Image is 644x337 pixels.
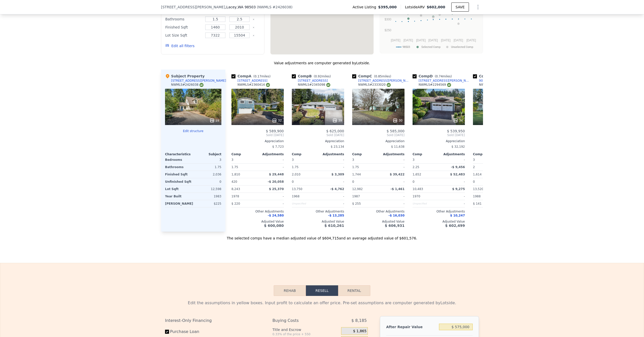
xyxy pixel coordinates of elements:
[413,180,415,183] span: 0
[353,329,366,333] span: $ 1,865
[306,285,338,296] button: Resell
[473,74,514,79] div: Comp E
[231,187,240,191] span: 8,243
[165,16,202,23] div: Bathrooms
[258,5,271,9] span: NWMLS
[266,129,284,133] span: $ 589,900
[195,200,221,207] div: $225
[404,39,413,42] text: [DATE]
[473,79,520,83] a: 9022 Autumn Line Loop SE
[231,158,233,162] span: 3
[272,316,329,325] div: Buying Costs
[338,285,370,296] button: Rental
[331,145,344,148] span: $ 23,134
[225,5,256,10] span: , Lacey
[451,3,469,12] button: SAVE
[413,200,438,207] div: Unspecified
[416,39,426,42] text: [DATE]
[165,152,193,156] div: Characteristics
[413,164,438,171] div: 2.25
[440,193,465,200] div: -
[352,193,377,200] div: 1987
[473,164,498,171] div: 2
[479,83,511,87] div: NWMLS # 2262643
[413,133,465,137] span: Sold [DATE]
[372,75,393,78] span: ( miles)
[292,74,333,79] div: Comp B
[352,173,361,176] span: 1,744
[161,60,483,66] div: Value adjustments are computer generated by Lotside .
[319,200,344,207] div: -
[171,83,204,87] div: NWMLS # 2426038
[193,152,221,156] div: Subject
[292,220,344,224] div: Adjusted Value
[292,209,344,213] div: Other Adjustments
[352,164,377,171] div: 1.75
[436,75,443,78] span: 0.74
[440,200,465,207] div: -
[319,178,344,185] div: -
[325,224,344,228] span: $ 610,261
[352,158,354,162] span: 3
[405,5,427,10] span: Lotside ARV
[379,193,405,200] div: -
[413,220,465,224] div: Adjusted Value
[257,5,293,10] div: ( )
[466,39,476,42] text: [DATE]
[473,139,525,143] div: Appreciation
[165,129,221,133] button: Edit structure
[165,164,192,171] div: Bathrooms
[352,187,363,191] span: 12,982
[292,133,344,137] span: Sold [DATE]
[165,327,221,336] label: Purchase Loan
[447,83,451,87] img: NWMLS Logo
[352,202,361,205] span: $ 255
[433,75,454,78] span: ( miles)
[385,18,391,21] text: $300
[231,79,267,83] a: [STREET_ADDRESS]
[447,129,465,133] span: $ 539,950
[453,118,463,123] div: 34
[427,5,445,9] span: $602,000
[231,193,257,200] div: 1978
[352,79,411,83] a: [STREET_ADDRESS][PERSON_NAME]
[352,139,405,143] div: Appreciation
[253,35,255,37] button: Clear
[403,45,410,49] text: 98503
[473,2,483,12] button: Show Options
[379,164,405,171] div: -
[326,83,330,87] img: NWMLS Logo
[259,193,284,200] div: -
[231,139,284,143] div: Appreciation
[231,133,284,137] span: Sold [DATE]
[165,316,260,325] div: Interest-Only Financing
[268,180,284,183] span: -$ 20,058
[379,178,405,185] div: -
[450,173,465,176] span: $ 52,483
[473,193,498,200] div: 1988
[473,187,484,191] span: 13,520
[379,156,405,163] div: -
[451,45,473,49] text: Unselected Comp
[237,5,256,9] span: , WA 98503
[393,118,403,123] div: 30
[413,158,415,162] span: 3
[428,39,438,42] text: [DATE]
[352,209,405,213] div: Other Adjustments
[231,74,272,79] div: Comp A
[319,156,344,163] div: -
[292,152,318,156] div: Comp
[199,83,204,87] img: NWMLS Logo
[473,152,499,156] div: Comp
[292,193,317,200] div: 1968
[231,180,237,183] span: 420
[326,129,344,133] span: $ 625,000
[272,327,339,332] div: Title and Escrow
[375,75,382,78] span: 0.85
[165,171,192,178] div: Finished Sqft
[264,224,284,228] span: $ 600,080
[231,164,257,171] div: 1.75
[231,152,258,156] div: Comp
[274,285,306,296] button: Rehab
[258,152,284,156] div: Adjustments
